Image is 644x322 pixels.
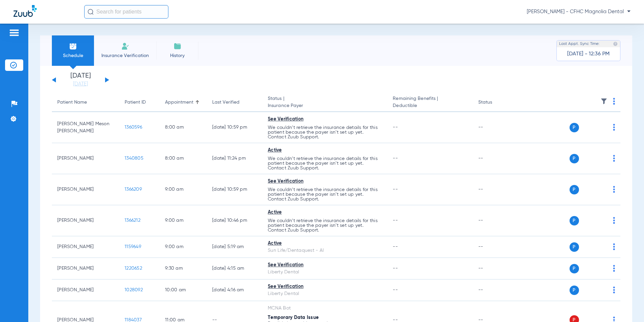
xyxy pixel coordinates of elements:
span: Schedule [57,52,89,59]
div: Appointment [165,99,193,106]
td: [PERSON_NAME] [52,279,119,301]
img: filter.svg [601,98,607,105]
span: -- [393,218,398,223]
img: hamburger-icon [9,29,20,37]
span: 1159649 [125,244,141,249]
td: [PERSON_NAME] [52,236,119,258]
div: See Verification [268,262,382,269]
span: 1366209 [125,187,142,192]
div: Liberty Dental [268,290,382,297]
td: [DATE] 5:19 AM [207,236,262,258]
span: Insurance Verification [99,52,151,59]
img: Schedule [69,42,77,50]
td: -- [473,174,518,205]
td: [DATE] 10:59 PM [207,174,262,205]
img: group-dot-blue.svg [613,287,615,293]
p: We couldn’t retrieve the insurance details for this patient because the payer isn’t set up yet. C... [268,218,382,233]
span: 1340805 [125,156,143,161]
td: -- [473,205,518,236]
li: [DATE] [60,73,101,87]
span: 1360596 [125,125,142,130]
div: Last Verified [212,99,239,106]
span: Last Appt. Sync Time: [559,41,600,47]
span: 1028092 [125,288,143,292]
span: -- [393,288,398,292]
img: last sync help info [613,42,618,46]
img: group-dot-blue.svg [613,265,615,272]
div: Patient Name [57,99,87,106]
span: P [570,286,579,295]
p: We couldn’t retrieve the insurance details for this patient because the payer isn’t set up yet. C... [268,187,382,202]
div: Patient ID [125,99,154,106]
img: group-dot-blue.svg [613,98,615,105]
td: -- [473,279,518,301]
input: Search for patients [84,5,168,19]
td: [PERSON_NAME] [52,174,119,205]
div: Last Verified [212,99,257,106]
td: [PERSON_NAME] [52,205,119,236]
td: [DATE] 10:46 PM [207,205,262,236]
div: Appointment [165,99,201,106]
span: Deductible [393,102,467,109]
div: Liberty Dental [268,269,382,276]
td: 9:00 AM [160,174,207,205]
th: Status | [262,93,387,112]
div: Patient ID [125,99,146,106]
span: -- [393,187,398,192]
th: Status [473,93,518,112]
span: 1220652 [125,266,142,271]
div: MCNA Bot [268,305,382,312]
img: Manual Insurance Verification [121,42,129,50]
div: Patient Name [57,99,114,106]
div: Active [268,209,382,216]
td: [DATE] 11:24 PM [207,143,262,174]
div: See Verification [268,283,382,290]
div: See Verification [268,178,382,185]
span: P [570,123,579,132]
span: P [570,216,579,225]
span: [DATE] - 12:36 PM [567,51,610,57]
img: group-dot-blue.svg [613,243,615,250]
div: Sun Life/Dentaquest - AI [268,247,382,254]
span: 1366212 [125,218,140,223]
iframe: Chat Widget [610,290,644,322]
td: 9:00 AM [160,236,207,258]
td: 8:00 AM [160,143,207,174]
span: P [570,154,579,163]
td: 9:30 AM [160,258,207,279]
div: Active [268,147,382,154]
span: -- [393,156,398,161]
span: [PERSON_NAME] - CFHC Magnolia Dental [527,8,631,15]
td: 8:00 AM [160,112,207,143]
td: 10:00 AM [160,279,207,301]
td: -- [473,258,518,279]
span: Temporary Data Issue [268,315,319,320]
img: group-dot-blue.svg [613,155,615,162]
span: History [161,52,193,59]
div: Active [268,240,382,247]
td: -- [473,143,518,174]
td: -- [473,236,518,258]
td: [PERSON_NAME] Meson [PERSON_NAME] [52,112,119,143]
span: P [570,242,579,252]
td: [DATE] 4:16 AM [207,279,262,301]
a: [DATE] [60,81,101,87]
span: -- [393,266,398,271]
td: [PERSON_NAME] [52,258,119,279]
p: We couldn’t retrieve the insurance details for this patient because the payer isn’t set up yet. C... [268,125,382,139]
img: Search Icon [88,9,94,15]
th: Remaining Benefits | [387,93,473,112]
p: We couldn’t retrieve the insurance details for this patient because the payer isn’t set up yet. C... [268,156,382,170]
img: group-dot-blue.svg [613,186,615,193]
img: Zuub Logo [13,5,37,17]
img: group-dot-blue.svg [613,217,615,224]
td: 9:00 AM [160,205,207,236]
img: group-dot-blue.svg [613,124,615,131]
span: P [570,264,579,273]
td: -- [473,112,518,143]
td: [DATE] 10:59 PM [207,112,262,143]
span: -- [393,125,398,130]
span: Insurance Payer [268,102,382,109]
span: -- [393,244,398,249]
